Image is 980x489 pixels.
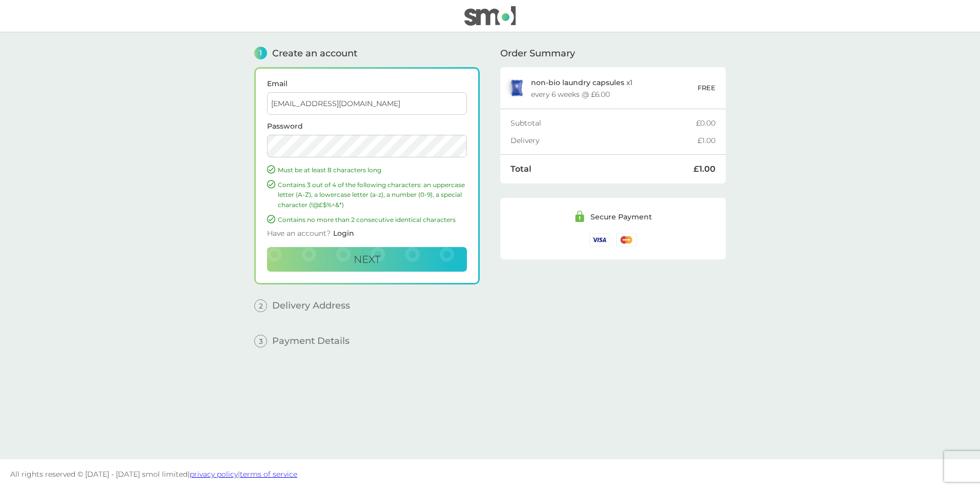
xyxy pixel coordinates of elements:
[278,165,467,175] p: Must be at least 8 characters long
[333,229,354,238] span: Login
[354,253,380,266] span: Next
[267,225,467,247] div: Have an account?
[589,233,610,246] img: /assets/icons/cards/visa.svg
[254,47,267,59] span: 1
[698,83,716,93] p: FREE
[590,213,652,220] div: Secure Payment
[531,78,632,87] p: x 1
[696,119,716,127] div: £0.00
[267,80,467,87] label: Email
[240,470,297,479] a: terms of service
[272,336,350,345] span: Payment Details
[267,247,467,272] button: Next
[278,215,467,225] p: Contains no more than 2 consecutive identical characters
[278,180,467,210] p: Contains 3 out of 4 of the following characters: an uppercase letter (A-Z), a lowercase letter (a...
[693,165,716,173] div: £1.00
[531,91,610,98] div: every 6 weeks @ £6.00
[267,123,467,130] label: Password
[190,470,238,479] a: privacy policy
[511,119,696,127] div: Subtotal
[531,78,624,87] span: non-bio laundry capsules
[254,335,267,348] span: 3
[698,137,716,144] div: £1.00
[616,233,637,246] img: /assets/icons/cards/mastercard.svg
[511,137,698,144] div: Delivery
[511,165,693,173] div: Total
[500,49,575,58] span: Order Summary
[464,6,516,26] img: smol
[272,301,350,310] span: Delivery Address
[272,49,357,58] span: Create an account
[254,299,267,312] span: 2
